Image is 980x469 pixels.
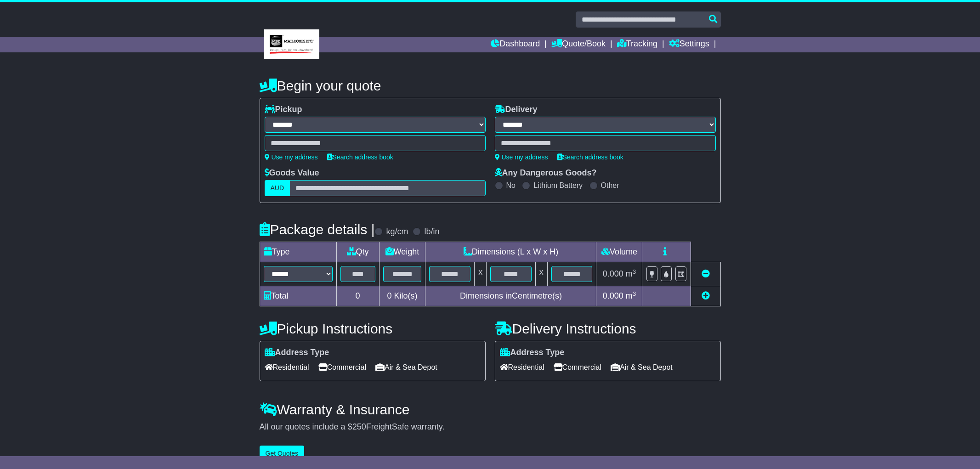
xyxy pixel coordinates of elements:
[626,269,636,278] span: m
[495,168,597,178] label: Any Dangerous Goods?
[318,360,366,374] span: Commercial
[535,262,547,286] td: x
[491,37,540,52] a: Dashboard
[387,291,391,300] span: 0
[702,291,710,300] a: Add new item
[611,360,673,374] span: Air & Sea Depot
[386,227,408,237] label: kg/cm
[265,168,319,178] label: Goods Value
[601,181,619,190] label: Other
[495,321,721,336] h4: Delivery Instructions
[379,242,425,262] td: Weight
[260,321,486,336] h4: Pickup Instructions
[500,360,544,374] span: Residential
[617,37,657,52] a: Tracking
[425,242,596,262] td: Dimensions (L x W x H)
[633,268,636,275] sup: 3
[260,286,336,306] td: Total
[265,180,290,196] label: AUD
[495,105,538,115] label: Delivery
[702,269,710,278] a: Remove this item
[626,291,636,300] span: m
[633,290,636,297] sup: 3
[554,360,601,374] span: Commercial
[551,37,606,52] a: Quote/Book
[557,153,623,161] a: Search address book
[265,153,318,161] a: Use my address
[260,402,721,417] h4: Warranty & Insurance
[260,222,375,237] h4: Package details |
[265,105,302,115] label: Pickup
[669,37,709,52] a: Settings
[265,348,329,358] label: Address Type
[265,360,309,374] span: Residential
[596,242,642,262] td: Volume
[260,446,305,462] button: Get Quotes
[375,360,437,374] span: Air & Sea Depot
[500,348,565,358] label: Address Type
[336,286,379,306] td: 0
[424,227,439,237] label: lb/in
[327,153,393,161] a: Search address book
[425,286,596,306] td: Dimensions in Centimetre(s)
[264,29,319,59] img: MBE West End
[533,181,583,190] label: Lithium Battery
[603,291,623,300] span: 0.000
[352,422,366,431] span: 250
[260,422,721,432] div: All our quotes include a $ FreightSafe warranty.
[260,78,721,93] h4: Begin your quote
[379,286,425,306] td: Kilo(s)
[336,242,379,262] td: Qty
[506,181,515,190] label: No
[260,242,336,262] td: Type
[495,153,548,161] a: Use my address
[475,262,487,286] td: x
[603,269,623,278] span: 0.000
